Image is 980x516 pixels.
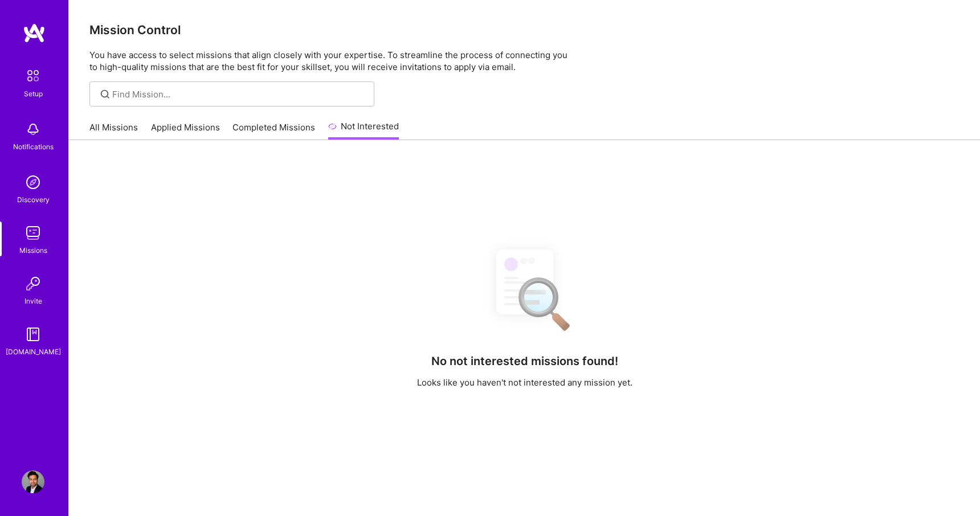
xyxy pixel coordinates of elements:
[13,141,54,153] div: Notifications
[89,23,959,37] h3: Mission Control
[17,194,50,206] div: Discovery
[232,121,315,140] a: Completed Missions
[112,88,366,100] input: Find Mission...
[24,295,42,307] div: Invite
[22,470,44,493] img: User Avatar
[417,376,632,388] p: Looks like you haven't not interested any mission yet.
[99,88,112,101] i: icon SearchGrey
[22,118,44,141] img: bell
[328,120,399,140] a: Not Interested
[21,64,45,88] img: setup
[6,346,61,358] div: [DOMAIN_NAME]
[476,239,573,339] img: No Results
[431,354,618,368] h4: No not interested missions found!
[23,23,46,43] img: logo
[19,470,47,493] a: User Avatar
[22,323,44,346] img: guide book
[151,121,220,140] a: Applied Missions
[19,244,47,256] div: Missions
[89,121,138,140] a: All Missions
[22,222,44,244] img: teamwork
[24,88,43,100] div: Setup
[89,49,959,73] p: You have access to select missions that align closely with your expertise. To streamline the proc...
[22,272,44,295] img: Invite
[22,171,44,194] img: discovery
